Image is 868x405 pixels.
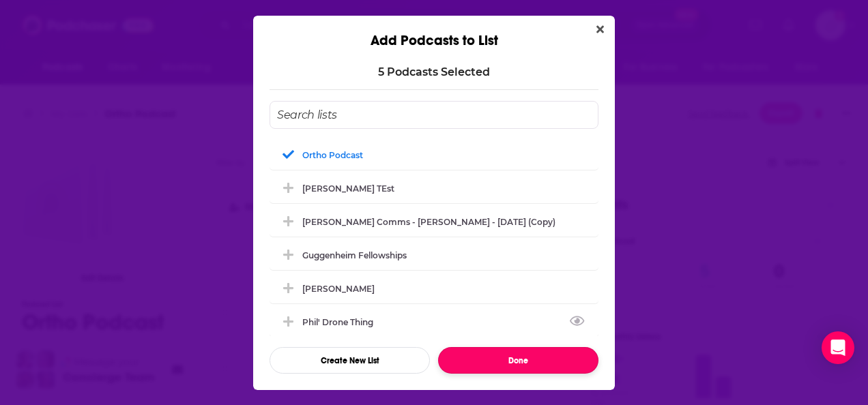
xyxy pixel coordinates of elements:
div: Bess TEst [270,173,598,203]
input: Search lists [270,101,598,129]
div: Guggenheim Fellowships [302,250,407,260]
div: [PERSON_NAME] TEst [302,183,394,194]
div: Ortho Podcast [302,150,363,160]
div: Phil' drone thing [302,317,381,327]
div: Add Podcast To List [270,101,598,374]
button: Create New List [270,347,430,374]
button: Close [591,21,609,38]
div: Rubenstein Comms - Jon Van Gorp - Oct 7, 2025 (Copy) [270,207,598,237]
div: [PERSON_NAME] Comms - [PERSON_NAME] - [DATE] (Copy) [302,217,555,227]
button: View Link [373,325,381,326]
button: Done [438,347,598,374]
div: Guggenheim Fellowships [270,240,598,270]
div: Ortho Podcast [270,140,598,170]
div: Open Intercom Messenger [822,331,854,364]
p: 5 Podcast s Selected [378,65,490,78]
div: Phil' drone thing [270,307,598,337]
div: Add Podcasts to List [253,16,615,49]
div: carolyn [270,273,598,303]
div: [PERSON_NAME] [302,284,375,294]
